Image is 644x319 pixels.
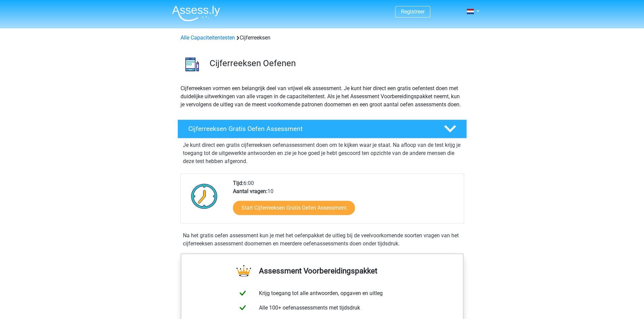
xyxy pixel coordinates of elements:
img: Assessly [172,5,220,21]
a: Registreer [401,8,425,15]
p: Je kunt direct een gratis cijferreeksen oefenassessment doen om te kijken waar je staat. Na afloo... [183,141,461,165]
a: Start Cijferreeksen Gratis Oefen Assessment [233,201,355,215]
img: Klok [187,179,221,213]
a: Cijferreeksen Gratis Oefen Assessment [175,119,470,138]
b: Tijd: [233,180,243,186]
p: Cijferreeksen vormen een belangrijk deel van vrijwel elk assessment. Je kunt hier direct een grat... [181,84,464,109]
div: Cijferreeksen [178,34,467,42]
img: cijferreeksen [178,50,207,79]
b: Aantal vragen: [233,188,267,194]
h3: Cijferreeksen Oefenen [210,58,461,69]
h4: Cijferreeksen Gratis Oefen Assessment [188,125,433,133]
a: Alle Capaciteitentesten [181,34,235,41]
div: Na het gratis oefen assessment kun je met het oefenpakket de uitleg bij de veelvoorkomende soorte... [180,232,464,248]
div: 6:00 10 [228,179,463,223]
